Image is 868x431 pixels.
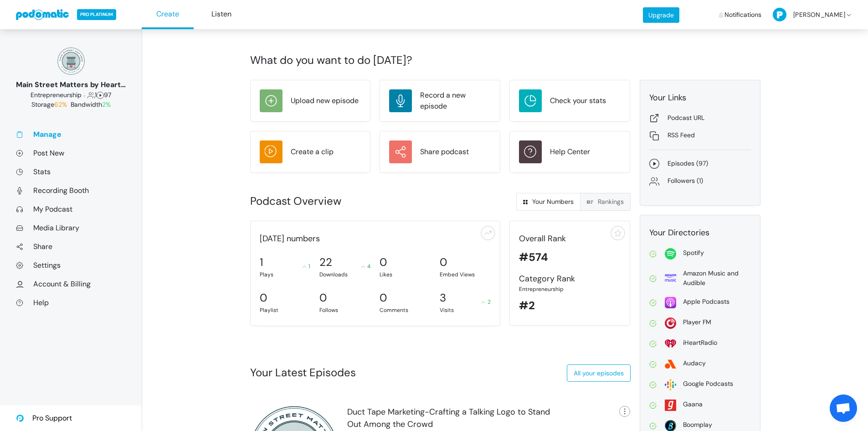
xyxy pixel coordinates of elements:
div: Follows [319,306,370,314]
a: Create [142,0,194,29]
div: Duct Tape Marketing-Crafting a Talking Logo to Stand Out Among the Crowd [347,406,565,431]
a: Stats [16,167,126,177]
div: 3 [440,290,446,306]
div: Plays [260,270,311,279]
div: Audacy [683,358,706,368]
div: 0 [380,290,387,306]
img: google-2dbf3626bd965f54f93204bbf7eeb1470465527e396fa5b4ad72d911f40d0c40.svg [665,379,676,390]
div: Category Rank [519,273,621,285]
a: Episodes (97) [649,159,751,169]
div: Boomplay [683,420,712,430]
a: iHeartRadio [649,338,751,349]
a: Pro Support [16,405,72,431]
a: Recording Booth [16,186,126,195]
div: Likes [380,270,431,279]
a: Account & Billing [16,279,126,289]
span: PRO PLATINUM [77,9,116,20]
div: Upload new episode [291,95,359,106]
div: Share podcast [420,146,469,157]
div: Visits [440,306,491,314]
div: 1 [303,262,310,270]
a: Settings [16,260,126,270]
div: 0 [440,254,447,270]
a: Post New [16,148,126,158]
div: 0 [380,254,387,270]
div: 2 [482,298,491,306]
div: Help Center [550,146,590,157]
img: 150x150_17130234.png [57,47,85,75]
span: 62% [54,100,67,109]
a: Share [16,242,126,251]
a: Amazon Music and Audible [649,269,751,288]
div: Your Directories [649,227,751,239]
a: Help Center [519,140,621,163]
div: Gaana [683,400,703,409]
a: Followers (1) [649,176,751,186]
img: gaana-acdc428d6f3a8bcf3dfc61bc87d1a5ed65c1dda5025f5609f03e44ab3dd96560.svg [665,400,676,411]
a: Manage [16,130,126,139]
a: Listen [195,0,247,29]
img: audacy-5d0199fadc8dc77acc7c395e9e27ef384d0cbdead77bf92d3603ebf283057071.svg [665,358,676,370]
div: 0 [319,290,327,306]
div: Podcast Overview [250,193,436,209]
div: Amazon Music and Audible [683,269,751,288]
a: Open chat [830,395,857,422]
div: Google Podcasts [683,379,733,389]
div: Check your stats [550,95,606,106]
a: Help [16,298,126,307]
a: RSS Feed [649,130,751,140]
a: Create a clip [260,140,361,163]
div: 22 [319,254,332,270]
div: Your Links [649,92,751,104]
a: Upload new episode [260,89,361,112]
a: Apple Podcasts [649,297,751,308]
span: Business: Entrepreneurship [31,91,82,99]
a: Player FM [649,317,751,329]
a: My Podcast [16,204,126,214]
span: [PERSON_NAME] [793,1,845,28]
a: All your episodes [567,364,631,382]
div: 0 [260,290,267,306]
div: Embed Views [440,270,491,279]
div: Overall Rank [519,233,621,245]
div: Playlist [260,306,311,314]
a: Spotify [649,248,751,260]
div: Spotify [683,248,704,258]
div: iHeartRadio [683,338,717,348]
img: player_fm-2f731f33b7a5920876a6a59fec1291611fade0905d687326e1933154b96d4679.svg [665,317,676,329]
a: [PERSON_NAME] [773,1,853,28]
a: Record a new episode [389,89,491,112]
a: Podcast URL [649,113,751,123]
div: [DATE] numbers [255,233,496,245]
div: What do you want to do [DATE]? [250,52,760,68]
div: Apple Podcasts [683,297,729,306]
img: apple-26106266178e1f815f76c7066005aa6211188c2910869e7447b8cdd3a6512788.svg [665,297,676,308]
a: Audacy [649,358,751,370]
a: Check your stats [519,89,621,112]
span: Bandwidth [71,100,111,109]
div: Entrepreneurship [519,285,621,293]
div: Your Latest Episodes [250,364,356,381]
a: Media Library [16,223,126,233]
img: spotify-814d7a4412f2fa8a87278c8d4c03771221523d6a641bdc26ea993aaf80ac4ffe.svg [665,248,676,260]
a: Share podcast [389,140,491,163]
a: Rankings [580,193,631,211]
div: Player FM [683,317,711,327]
a: Upgrade [643,7,679,23]
div: #574 [519,249,621,265]
span: Followers [87,91,95,99]
a: Your Numbers [516,193,580,211]
div: Downloads [319,270,370,279]
div: #2 [519,297,621,314]
a: Google Podcasts [649,379,751,390]
img: amazon-69639c57110a651e716f65801135d36e6b1b779905beb0b1c95e1d99d62ebab9.svg [665,272,676,284]
span: Notifications [724,1,761,28]
a: Gaana [649,400,751,411]
div: 1 [260,254,263,270]
span: Episodes [97,91,104,99]
div: 4 [361,262,370,270]
div: Create a clip [291,146,334,157]
span: Storage [31,100,69,109]
img: i_heart_radio-0fea502c98f50158959bea423c94b18391c60ffcc3494be34c3ccd60b54f1ade.svg [665,338,676,349]
img: P-50-ab8a3cff1f42e3edaa744736fdbd136011fc75d0d07c0e6946c3d5a70d29199b.png [773,8,786,21]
